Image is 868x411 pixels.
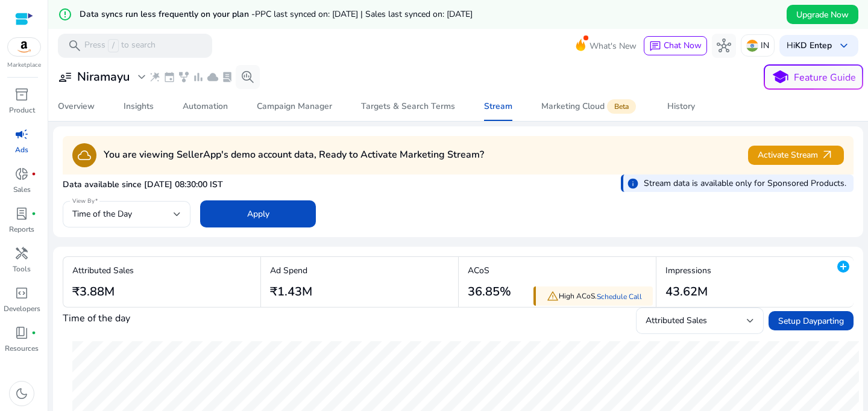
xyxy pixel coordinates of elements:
button: Activate Streamarrow_outward [748,146,844,165]
button: search_insights [236,65,260,89]
div: High ACoS. [533,286,653,306]
mat-label: View By [72,197,95,205]
span: expand_more [134,70,149,84]
button: Apply [200,200,316,227]
p: Stream data is available only for Sponsored Products. [644,177,846,190]
button: hub [712,34,736,58]
span: campaign [14,127,29,141]
mat-icon: add_circle [836,259,851,274]
p: Data available since [DATE] 08:30:00 IST [63,179,223,191]
span: Activate Stream [758,148,834,162]
mat-icon: error_outline [58,7,72,22]
span: Chat Now [664,40,702,51]
h3: 43.62M [665,285,711,299]
span: Time of the Day [72,208,132,220]
div: Marketing Cloud [541,102,638,111]
span: book_4 [14,326,29,340]
span: lab_profile [14,206,29,221]
p: Hi [787,42,832,50]
span: fiber_manual_record [31,172,36,176]
p: Ads [15,144,28,155]
button: Setup Dayparting [769,311,854,330]
div: Stream [484,102,512,111]
img: amazon.svg [8,38,40,56]
span: PPC last synced on: [DATE] | Sales last synced on: [DATE] [255,8,473,20]
h4: You are viewing SellerApp's demo account data, Ready to Activate Marketing Stream? [104,149,484,161]
p: Resources [5,343,39,354]
span: event [163,71,175,83]
span: lab_profile [221,71,233,83]
p: Ad Spend [270,264,312,277]
p: Attributed Sales [72,264,134,277]
b: KD Entep [795,40,832,51]
span: keyboard_arrow_down [837,39,851,53]
p: Reports [9,224,34,235]
h5: Data syncs run less frequently on your plan - [80,10,473,20]
span: code_blocks [14,286,29,300]
span: chat [649,40,661,52]
span: fiber_manual_record [31,211,36,216]
button: Upgrade Now [787,5,858,24]
span: search [68,39,82,53]
button: chatChat Now [644,36,707,55]
span: cloud [207,71,219,83]
h3: ₹1.43M [270,285,312,299]
span: hub [717,39,731,53]
div: History [667,102,695,111]
p: Impressions [665,264,711,277]
div: Campaign Manager [257,102,332,111]
p: Product [9,105,35,116]
span: cloud [77,148,92,162]
h3: 36.85% [468,285,511,299]
p: Marketplace [7,61,41,70]
span: / [108,39,119,52]
p: Tools [13,264,31,274]
span: user_attributes [58,70,72,84]
span: donut_small [14,167,29,181]
p: Sales [13,184,31,195]
h3: ₹3.88M [72,285,134,299]
span: Beta [607,99,636,114]
h3: Niramayu [77,70,130,84]
span: Apply [247,208,269,220]
span: bar_chart [192,71,204,83]
span: inventory_2 [14,87,29,102]
div: Targets & Search Terms [361,102,455,111]
p: Developers [4,303,40,314]
span: search_insights [241,70,255,84]
span: fiber_manual_record [31,330,36,335]
a: Schedule Call [597,292,642,301]
span: wand_stars [149,71,161,83]
span: Setup Dayparting [778,315,844,327]
span: school [772,69,789,86]
span: What's New [590,36,637,57]
span: Attributed Sales [646,315,707,326]
span: info [627,178,639,190]
p: IN [761,35,769,56]
div: Insights [124,102,154,111]
span: family_history [178,71,190,83]
span: handyman [14,246,29,261]
p: ACoS [468,264,511,277]
button: schoolFeature Guide [764,64,863,90]
h4: Time of the day [63,313,130,324]
span: dark_mode [14,386,29,401]
p: Press to search [84,39,156,52]
span: arrow_outward [820,148,834,162]
div: Overview [58,102,95,111]
span: warning [547,290,559,302]
span: Upgrade Now [796,8,849,21]
p: Feature Guide [794,70,856,85]
div: Automation [183,102,228,111]
img: in.svg [746,40,758,52]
